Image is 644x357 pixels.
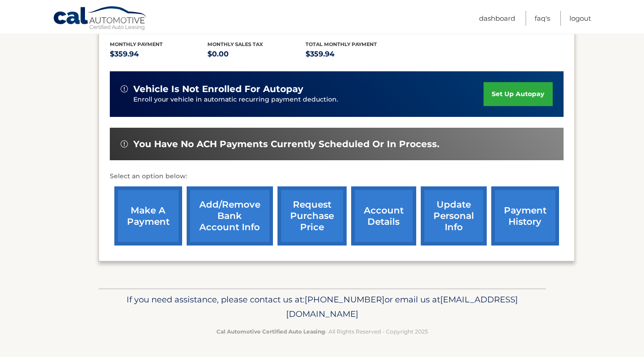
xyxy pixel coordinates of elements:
[133,83,303,95] span: vehicle is not enrolled for autopay
[306,48,404,60] p: $359.94
[569,11,591,26] a: Logout
[491,186,559,246] a: payment history
[110,41,163,47] span: Monthly Payment
[104,292,540,321] p: If you need assistance, please contact us at: or email us at
[351,186,416,246] a: account details
[121,85,128,93] img: alert-white.svg
[53,6,148,32] a: Cal Automotive
[104,327,540,336] p: - All Rights Reserved - Copyright 2025
[305,294,385,305] span: [PHONE_NUMBER]
[187,186,273,246] a: Add/Remove bank account info
[277,186,347,246] a: request purchase price
[133,95,484,105] p: Enroll your vehicle in automatic recurring payment deduction.
[479,11,515,26] a: Dashboard
[133,139,439,150] span: You have no ACH payments currently scheduled or in process.
[286,294,518,319] span: [EMAIL_ADDRESS][DOMAIN_NAME]
[110,48,208,60] p: $359.94
[121,140,128,148] img: alert-white.svg
[207,41,263,47] span: Monthly sales Tax
[484,82,552,106] a: set up autopay
[207,48,306,60] p: $0.00
[535,11,550,26] a: FAQ's
[421,186,487,246] a: update personal info
[114,186,182,246] a: make a payment
[306,41,377,47] span: Total Monthly Payment
[216,328,325,335] strong: Cal Automotive Certified Auto Leasing
[110,171,564,182] p: Select an option below:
